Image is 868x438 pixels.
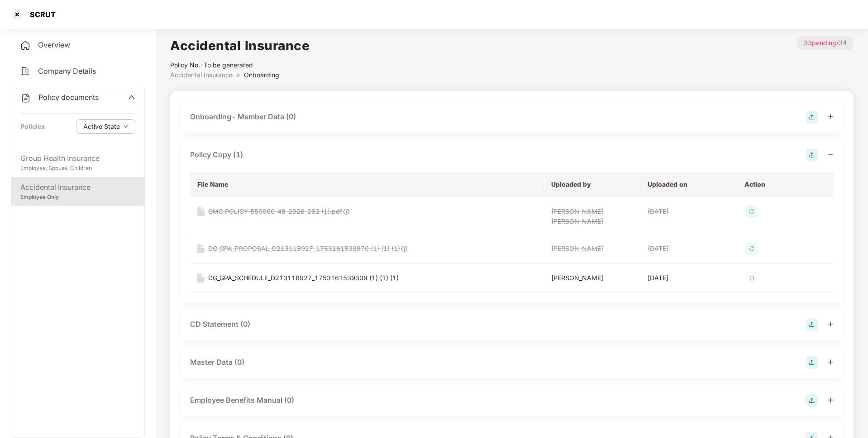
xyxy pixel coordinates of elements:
[83,122,120,132] span: Active State
[342,207,350,216] img: svg+xml;base64,PHN2ZyB4bWxucz0iaHR0cDovL3d3dy53My5vcmcvMjAwMC9zdmciIHdpZHRoPSIxOCIgaGVpZ2h0PSIxOC...
[190,319,250,330] div: CD Statement (0)
[190,111,296,122] div: Onboarding- Member Data (0)
[170,60,310,70] div: Policy No.- To be generated
[806,356,818,369] img: svg+xml;base64,PHN2ZyB4bWxucz0iaHR0cDovL3d3dy53My5vcmcvMjAwMC9zdmciIHdpZHRoPSIyOCIgaGVpZ2h0PSIyOC...
[797,36,854,50] p: / 34
[236,71,240,79] span: >
[38,40,70,49] span: Overview
[197,207,205,216] img: svg+xml;base64,PHN2ZyB4bWxucz0iaHR0cDovL3d3dy53My5vcmcvMjAwMC9zdmciIHdpZHRoPSIxNiIgaGVpZ2h0PSIyMC...
[20,193,135,202] div: Employee Only
[20,153,135,164] div: Group Health Insurance
[827,397,834,403] span: plus
[827,359,834,365] span: plus
[648,273,730,283] div: [DATE]
[551,207,633,226] div: [PERSON_NAME] [PERSON_NAME]
[551,273,633,283] div: [PERSON_NAME]
[76,119,135,134] button: Active Statedown
[806,318,818,331] img: svg+xml;base64,PHN2ZyB4bWxucz0iaHR0cDovL3d3dy53My5vcmcvMjAwMC9zdmciIHdpZHRoPSIyOCIgaGVpZ2h0PSIyOC...
[400,245,408,253] img: svg+xml;base64,PHN2ZyB4bWxucz0iaHR0cDovL3d3dy53My5vcmcvMjAwMC9zdmciIHdpZHRoPSIxOCIgaGVpZ2h0PSIxOC...
[20,164,135,173] div: Employee, Spouse, Children
[190,395,294,406] div: Employee Benefits Manual (0)
[737,172,834,197] th: Action
[648,244,730,254] div: [DATE]
[827,321,834,327] span: plus
[170,71,233,79] span: Accidental Insurance
[244,71,279,79] span: Onboarding
[190,357,244,368] div: Master Data (0)
[804,39,836,47] span: 33 pending
[197,273,205,283] img: svg+xml;base64,PHN2ZyB4bWxucz0iaHR0cDovL3d3dy53My5vcmcvMjAwMC9zdmciIHdpZHRoPSIxNiIgaGVpZ2h0PSIyMC...
[170,36,310,56] h1: Accidental Insurance
[38,93,99,102] span: Policy documents
[551,244,633,254] div: [PERSON_NAME]
[827,151,834,158] span: minus
[20,93,31,104] img: svg+xml;base64,PHN2ZyB4bWxucz0iaHR0cDovL3d3dy53My5vcmcvMjAwMC9zdmciIHdpZHRoPSIyNCIgaGVpZ2h0PSIyNC...
[208,244,400,254] div: DG_GPA_PROPOSAL_D213118927_1753161539870 (1) (1) (1)
[20,40,31,51] img: svg+xml;base64,PHN2ZyB4bWxucz0iaHR0cDovL3d3dy53My5vcmcvMjAwMC9zdmciIHdpZHRoPSIyNCIgaGVpZ2h0PSIyNC...
[20,182,135,193] div: Accidental Insurance
[197,244,205,253] img: svg+xml;base64,PHN2ZyB4bWxucz0iaHR0cDovL3d3dy53My5vcmcvMjAwMC9zdmciIHdpZHRoPSIxNiIgaGVpZ2h0PSIyMC...
[124,124,128,129] span: down
[806,111,818,123] img: svg+xml;base64,PHN2ZyB4bWxucz0iaHR0cDovL3d3dy53My5vcmcvMjAwMC9zdmciIHdpZHRoPSIyOCIgaGVpZ2h0PSIyOC...
[744,204,759,219] img: svg+xml;base64,PHN2ZyB4bWxucz0iaHR0cDovL3d3dy53My5vcmcvMjAwMC9zdmciIHdpZHRoPSIzMiIgaGVpZ2h0PSIzMi...
[827,113,834,120] span: plus
[744,241,759,256] img: svg+xml;base64,PHN2ZyB4bWxucz0iaHR0cDovL3d3dy53My5vcmcvMjAwMC9zdmciIHdpZHRoPSIzMiIgaGVpZ2h0PSIzMi...
[128,94,135,101] span: up
[20,122,45,132] div: Policies
[190,172,544,197] th: File Name
[208,207,342,217] div: GMC POLICY 550000_48_2026_282 (1).pdf
[744,271,759,285] img: svg+xml;base64,PHN2ZyB4bWxucz0iaHR0cDovL3d3dy53My5vcmcvMjAwMC9zdmciIHdpZHRoPSIzMiIgaGVpZ2h0PSIzMi...
[38,66,96,75] span: Company Details
[806,149,818,161] img: svg+xml;base64,PHN2ZyB4bWxucz0iaHR0cDovL3d3dy53My5vcmcvMjAwMC9zdmciIHdpZHRoPSIyOCIgaGVpZ2h0PSIyOC...
[640,172,737,197] th: Uploaded on
[208,273,399,283] div: DG_GPA_SCHEDULE_D213118927_1753161539309 (1) (1) (1)
[20,66,31,77] img: svg+xml;base64,PHN2ZyB4bWxucz0iaHR0cDovL3d3dy53My5vcmcvMjAwMC9zdmciIHdpZHRoPSIyNCIgaGVpZ2h0PSIyNC...
[648,207,730,217] div: [DATE]
[806,394,818,407] img: svg+xml;base64,PHN2ZyB4bWxucz0iaHR0cDovL3d3dy53My5vcmcvMjAwMC9zdmciIHdpZHRoPSIyOCIgaGVpZ2h0PSIyOC...
[24,10,56,19] div: SCRUT
[190,149,243,160] div: Policy Copy (1)
[544,172,640,197] th: Uploaded by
